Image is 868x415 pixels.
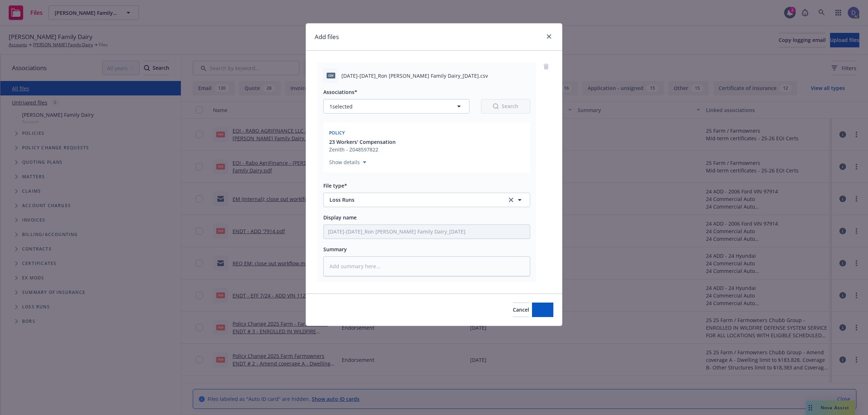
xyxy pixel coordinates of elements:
div: Zenith - Z048597822 [329,146,396,153]
button: 1selected [323,99,469,114]
a: clear selection [507,196,515,204]
input: Add display name here... [324,225,530,239]
span: 1 selected [329,103,353,110]
span: Loss Runs [329,196,497,204]
span: Summary [323,246,347,253]
button: Add files [532,303,553,317]
span: csv [327,73,335,78]
span: Cancel [513,306,529,313]
button: Cancel [513,303,529,317]
button: Show details [326,158,369,167]
span: Add files [532,306,553,313]
span: [DATE]-[DATE]_Ron [PERSON_NAME] Family Dairy_[DATE].csv [341,72,488,80]
button: 23 Workers' Compensation [329,138,396,146]
button: Loss Runsclear selection [323,193,530,207]
span: Policy [329,130,345,136]
span: File type* [323,182,347,189]
span: Display name [323,214,357,221]
h1: Add files [315,32,339,42]
span: Associations* [323,89,357,95]
a: close [545,32,553,41]
a: remove [542,62,550,71]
